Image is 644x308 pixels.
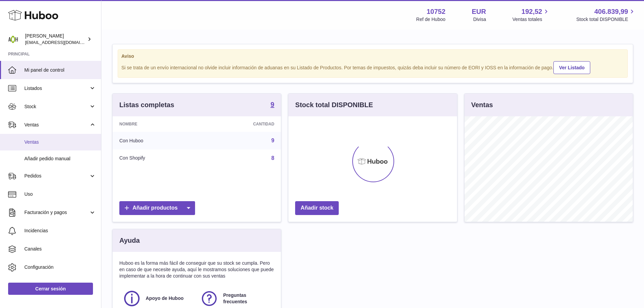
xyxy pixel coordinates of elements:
a: 406.839,99 Stock total DISPONIBLE [576,7,636,23]
span: Pedidos [24,173,89,179]
div: Ref de Huboo [416,16,445,23]
strong: Aviso [121,53,624,60]
span: [EMAIL_ADDRESS][DOMAIN_NAME] [25,40,99,45]
p: Huboo es la forma más fácil de conseguir que su stock se cumpla. Pero en caso de que necesite ayu... [119,260,274,279]
div: [PERSON_NAME] [25,33,86,46]
a: 9 [271,138,274,143]
span: Canales [24,246,96,252]
span: Añadir pedido manual [24,156,96,162]
a: 9 [270,101,274,109]
span: Ventas [24,122,89,128]
span: Preguntas frecuentes [223,292,270,305]
strong: EUR [472,7,486,16]
a: Apoyo de Huboo [123,289,193,308]
a: Ver Listado [553,61,590,74]
span: Facturación y pagos [24,209,89,216]
span: Listados [24,85,89,92]
th: Cantidad [202,116,281,132]
td: Con Shopify [113,149,202,167]
a: 192,52 Ventas totales [512,7,550,23]
span: 192,52 [522,7,542,16]
h3: Ventas [471,100,493,110]
img: internalAdmin-10752@internal.huboo.com [8,34,18,44]
a: 8 [271,155,274,161]
strong: 9 [270,101,274,108]
div: Divisa [473,16,486,23]
span: Configuración [24,264,96,270]
span: 406.839,99 [594,7,628,16]
span: Stock total DISPONIBLE [576,16,636,23]
a: Añadir productos [119,201,195,215]
td: Con Huboo [113,132,202,149]
span: Mi panel de control [24,67,96,73]
h3: Ayuda [119,236,140,245]
a: Cerrar sesión [8,283,93,295]
h3: Listas completas [119,100,174,110]
span: Ventas [24,139,96,145]
div: Si se trata de un envío internacional no olvide incluir información de aduanas en su Listado de P... [121,60,624,74]
span: Incidencias [24,228,96,234]
a: Preguntas frecuentes [200,289,271,308]
a: Añadir stock [295,201,339,215]
strong: 10752 [427,7,446,16]
span: Stock [24,103,89,110]
span: Apoyo de Huboo [146,295,184,302]
h3: Stock total DISPONIBLE [295,100,373,110]
span: Ventas totales [512,16,550,23]
span: Uso [24,191,96,197]
th: Nombre [113,116,202,132]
